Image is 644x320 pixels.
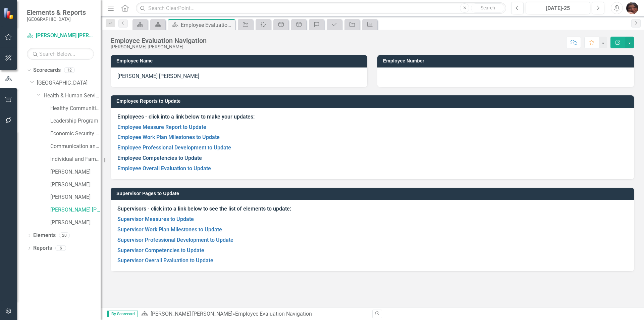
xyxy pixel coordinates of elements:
[50,181,101,189] a: [PERSON_NAME]
[528,4,588,12] div: [DATE]-25
[3,7,15,19] img: ClearPoint Strategy
[55,245,66,251] div: 6
[181,21,233,29] div: Employee Evaluation Navigation
[33,232,56,239] a: Elements
[50,143,101,150] a: Communication and Coordination Program
[44,92,101,100] a: Health & Human Services Department
[117,237,233,243] a: Supervisor Professional Development to Update
[50,193,101,201] a: [PERSON_NAME]
[151,311,232,317] a: [PERSON_NAME] [PERSON_NAME]
[50,206,101,214] a: [PERSON_NAME] [PERSON_NAME]
[117,144,231,151] a: Employee Professional Development to Update
[111,44,207,49] div: [PERSON_NAME] [PERSON_NAME]
[383,58,631,63] h3: Employee Number
[107,311,138,317] span: By Scorecard
[59,233,70,238] div: 20
[117,247,204,254] a: Supervisor Competencies to Update
[33,244,52,252] a: Reports
[50,168,101,176] a: [PERSON_NAME]
[526,2,590,14] button: [DATE]-25
[481,5,495,10] span: Search
[111,37,207,44] div: Employee Evaluation Navigation
[50,130,101,138] a: Economic Security Program
[117,165,211,172] a: Employee Overall Evaluation to Update
[117,216,194,222] a: Supervisor Measures to Update
[136,2,506,14] input: Search ClearPoint...
[116,191,631,196] h3: Supervisor Pages to Update
[37,79,101,87] a: [GEOGRAPHIC_DATA]
[117,134,220,140] a: Employee Work Plan Milestones to Update
[27,48,94,60] input: Search Below...
[27,16,86,22] small: [GEOGRAPHIC_DATA]
[33,66,61,74] a: Scorecards
[116,99,631,104] h3: Employee Reports to Update
[117,205,291,212] strong: Supervisors - click into a link below to see the list of elements to update:
[141,310,367,318] div: »
[471,3,504,13] button: Search
[626,2,638,14] img: Lana Athey
[117,124,206,130] a: Employee Measure Report to Update
[50,117,101,125] a: Leadership Program
[117,155,202,161] a: Employee Competencies to Update
[117,113,255,120] strong: Employees - click into a link below to make your updates:
[235,311,312,317] div: Employee Evaluation Navigation
[27,32,94,40] a: [PERSON_NAME] [PERSON_NAME]
[50,155,101,163] a: Individual and Family Health Program
[50,105,101,112] a: Healthy Communities Program
[117,226,222,233] a: Supervisor Work Plan Milestones to Update
[117,257,213,264] a: Supervisor Overall Evaluation to Update
[116,58,364,63] h3: Employee Name
[64,67,75,73] div: 12
[50,219,101,227] a: [PERSON_NAME]
[27,8,86,16] span: Elements & Reports
[117,73,361,80] p: [PERSON_NAME] [PERSON_NAME]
